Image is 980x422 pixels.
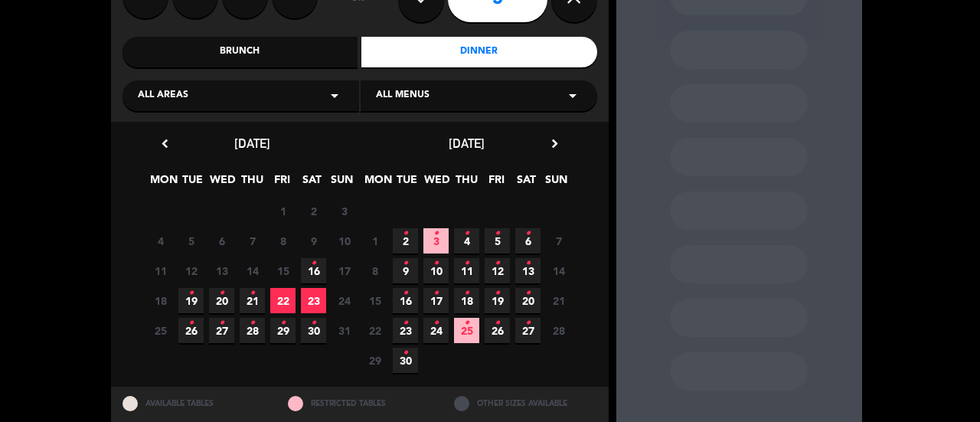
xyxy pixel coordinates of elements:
i: • [525,221,531,246]
span: 31 [332,318,357,343]
span: 2 [393,228,418,254]
span: 9 [301,228,326,254]
span: 15 [270,258,296,283]
span: 4 [454,228,479,254]
span: 14 [546,258,571,283]
i: • [403,251,408,276]
span: 8 [362,258,387,283]
span: 25 [454,318,479,343]
span: THU [240,171,265,196]
i: • [403,341,408,365]
span: 27 [209,318,234,343]
i: • [495,281,500,306]
span: 6 [515,228,541,254]
span: TUE [180,171,205,196]
span: All areas [138,88,188,103]
span: SUN [329,171,354,196]
i: arrow_drop_down [563,87,582,105]
div: RESTRICTED TABLES [276,387,443,420]
i: • [219,311,224,335]
i: arrow_drop_down [325,87,344,105]
span: 9 [393,258,418,283]
span: All menus [376,88,430,103]
i: • [433,221,439,246]
span: WED [424,171,449,196]
i: • [280,311,286,335]
span: THU [454,171,479,196]
span: 20 [515,288,541,313]
span: 13 [515,258,541,283]
span: 7 [240,228,265,254]
span: 2 [301,198,326,224]
span: 17 [423,288,449,313]
i: • [433,251,439,276]
span: TUE [394,171,420,196]
span: 11 [454,258,479,283]
span: 30 [393,348,418,373]
span: 1 [362,228,387,254]
span: 16 [393,288,418,313]
span: WED [210,171,235,196]
span: 5 [178,228,204,254]
span: 10 [423,258,449,283]
i: • [525,311,531,335]
span: 5 [485,228,510,254]
span: 11 [148,258,173,283]
span: [DATE] [449,136,485,151]
span: 15 [362,288,387,313]
span: 24 [423,318,449,343]
span: 28 [546,318,571,343]
span: 19 [178,288,204,313]
i: • [495,251,500,276]
i: chevron_left [157,136,173,152]
span: 7 [546,228,571,254]
span: FRI [484,171,509,196]
span: [DATE] [234,136,270,151]
i: • [188,281,194,306]
i: • [250,311,255,335]
i: • [495,221,500,246]
i: • [525,251,531,276]
span: 26 [178,318,204,343]
i: • [464,221,469,246]
i: • [525,281,531,306]
span: 25 [148,318,173,343]
i: chevron_right [547,136,563,152]
span: 24 [332,288,357,313]
span: 22 [270,288,296,313]
div: Brunch [122,37,358,67]
span: 19 [485,288,510,313]
div: OTHER SIZES AVAILABLE [443,387,609,420]
span: 14 [240,258,265,283]
i: • [433,311,439,335]
span: 27 [515,318,541,343]
i: • [464,251,469,276]
i: • [403,311,408,335]
span: 13 [209,258,234,283]
span: MON [364,171,390,196]
span: 17 [332,258,357,283]
span: 12 [485,258,510,283]
span: FRI [269,171,295,196]
span: 29 [270,318,296,343]
span: 18 [454,288,479,313]
span: 30 [301,318,326,343]
i: • [311,311,316,335]
span: 29 [362,348,387,373]
span: 18 [148,288,173,313]
span: 20 [209,288,234,313]
span: 28 [240,318,265,343]
i: • [433,281,439,306]
div: Dinner [361,37,597,67]
span: 12 [178,258,204,283]
span: 10 [332,228,357,254]
span: MON [150,171,175,196]
i: • [250,281,255,306]
span: SAT [514,171,539,196]
i: • [403,221,408,246]
span: 4 [148,228,173,254]
span: 23 [301,288,326,313]
span: 3 [332,198,357,224]
span: 21 [546,288,571,313]
i: • [495,311,500,335]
